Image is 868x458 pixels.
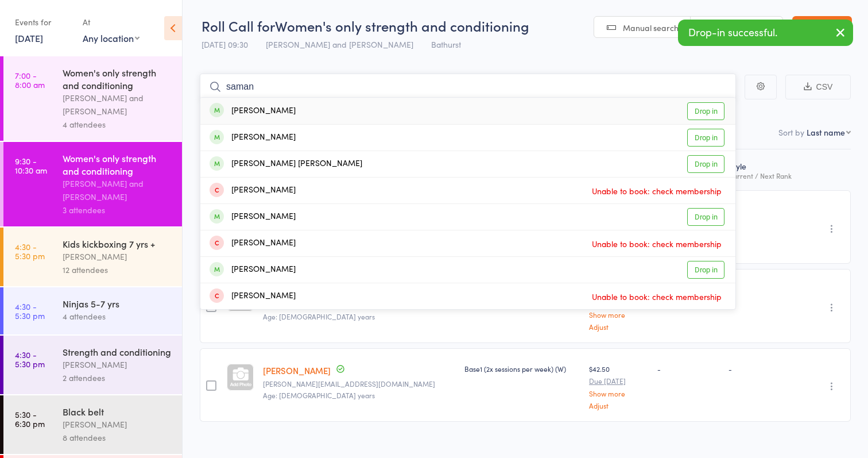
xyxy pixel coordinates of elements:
a: Show more [589,390,648,397]
div: Ninjas 5-7 yrs [63,297,172,310]
label: Sort by [778,126,804,138]
time: 4:30 - 5:30 pm [15,242,45,260]
a: Drop in [687,155,724,173]
div: 4 attendees [63,310,172,323]
div: [PERSON_NAME] [210,237,296,250]
div: [PERSON_NAME] and [PERSON_NAME] [63,177,172,203]
a: Show more [589,311,648,318]
span: [PERSON_NAME] and [PERSON_NAME] [266,39,413,50]
div: - [728,206,800,215]
a: Adjust [589,323,648,330]
span: [DATE] 09:30 [201,39,248,50]
span: Roll Call for [201,16,275,35]
div: $85.00 [589,284,648,330]
a: Drop in [687,208,724,226]
a: 4:30 -5:30 pmStrength and conditioning[PERSON_NAME]2 attendees [3,336,182,394]
div: - [728,284,800,294]
small: kristy@hynash.com.au [263,380,455,388]
a: Drop in [687,129,724,147]
small: Due [DATE] [589,377,648,385]
div: [PERSON_NAME] [63,418,172,431]
div: [PERSON_NAME] [210,184,296,197]
div: [PERSON_NAME] [210,290,296,303]
div: - [728,364,800,374]
div: Events for [15,13,71,32]
a: 4:30 -5:30 pmKids kickboxing 7 yrs +[PERSON_NAME]12 attendees [3,228,182,286]
div: Any location [83,32,139,44]
div: Black belt [63,405,172,418]
span: Bathurst [431,39,461,50]
div: Drop-in successful. [678,20,853,46]
div: $42.50 [589,364,648,409]
div: Strength and conditioning [63,345,172,358]
a: Drop in [687,102,724,120]
div: Last name [807,126,845,138]
div: [PERSON_NAME] and [PERSON_NAME] [63,91,172,118]
div: [PERSON_NAME] [210,105,296,118]
a: 4:30 -5:30 pmNinjas 5-7 yrs4 attendees [3,287,182,334]
div: Kids kickboxing 7 yrs + [63,237,172,250]
time: 7:00 - 8:00 am [15,71,45,89]
time: 4:30 - 5:30 pm [15,350,45,368]
a: [DATE] [15,32,43,44]
div: - [657,364,719,374]
div: Women's only strength and conditioning [63,152,172,177]
time: 9:30 - 10:30 am [15,156,47,175]
div: Women's only strength and conditioning [63,66,172,91]
span: Women's only strength and conditioning [275,16,529,35]
div: [PERSON_NAME] [63,358,172,371]
div: [PERSON_NAME] [210,210,296,224]
a: 5:30 -6:30 pmBlack belt[PERSON_NAME]8 attendees [3,395,182,454]
a: 7:00 -8:00 amWomen's only strength and conditioning[PERSON_NAME] and [PERSON_NAME]4 attendees [3,56,182,141]
span: Age: [DEMOGRAPHIC_DATA] years [263,311,375,321]
time: 4:30 - 5:30 pm [15,302,45,320]
div: 3 attendees [63,203,172,217]
span: Manual search [623,22,679,33]
div: [PERSON_NAME] [210,263,296,276]
div: Base1 (2x sessions per week) (W) [464,364,580,374]
div: 8 attendees [63,431,172,444]
div: [PERSON_NAME] [210,131,296,144]
input: Search by name [200,74,736,100]
div: [PERSON_NAME] [PERSON_NAME] [210,157,362,171]
a: Exit roll call [792,16,852,39]
span: Age: [DEMOGRAPHIC_DATA] years [263,390,375,400]
a: 9:30 -10:30 amWomen's only strength and conditioning[PERSON_NAME] and [PERSON_NAME]3 attendees [3,142,182,226]
div: 4 attendees [63,118,172,131]
span: Unable to book: check membership [589,182,724,199]
time: 5:30 - 6:30 pm [15,410,45,428]
div: 12 attendees [63,263,172,276]
div: At [83,13,139,32]
div: Current / Next Rank [728,172,800,179]
a: Drop in [687,261,724,279]
a: [PERSON_NAME] [263,364,331,376]
button: CSV [785,75,851,99]
span: Unable to book: check membership [589,288,724,305]
a: Adjust [589,402,648,409]
div: [PERSON_NAME] [63,250,172,263]
span: Unable to book: check membership [589,235,724,252]
div: 2 attendees [63,371,172,384]
div: Style [724,155,804,185]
